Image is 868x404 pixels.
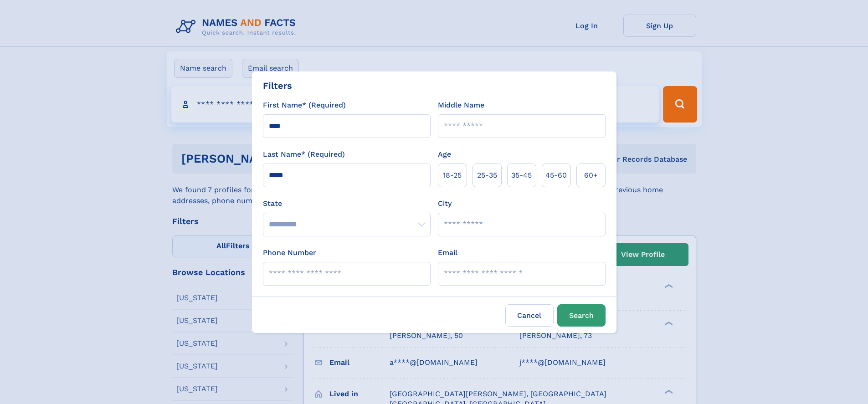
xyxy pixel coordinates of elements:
[263,247,316,258] label: Phone Number
[477,170,497,181] span: 25‑35
[438,100,484,111] label: Middle Name
[438,149,451,160] label: Age
[511,170,532,181] span: 35‑45
[438,247,457,258] label: Email
[263,100,346,111] label: First Name* (Required)
[443,170,462,181] span: 18‑25
[263,149,345,160] label: Last Name* (Required)
[584,170,598,181] span: 60+
[545,170,567,181] span: 45‑60
[505,304,554,327] label: Cancel
[263,198,431,209] label: State
[438,198,452,209] label: City
[557,304,606,327] button: Search
[263,79,292,92] div: Filters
